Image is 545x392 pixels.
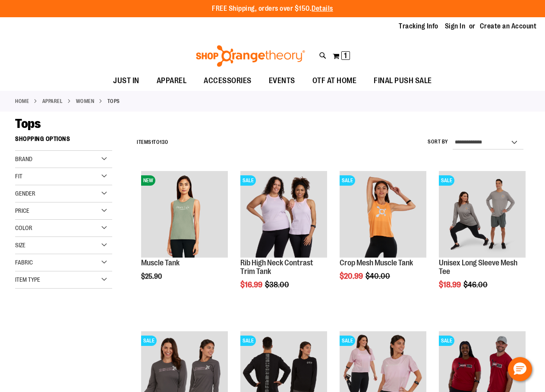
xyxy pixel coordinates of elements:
[340,175,355,186] span: SALE
[137,167,232,302] div: product
[240,280,264,289] span: $16.99
[399,22,438,31] a: Tracking Info
[141,258,180,267] a: Muscle Tank
[151,139,154,145] span: 1
[240,171,327,258] img: Rib Tank w/ Contrast Binding primary image
[508,357,532,381] button: Hello, have a question? Let’s chat.
[340,272,364,280] span: $20.99
[195,45,306,67] img: Shop Orangetheory
[15,97,29,105] a: Home
[107,97,120,105] strong: Tops
[340,336,355,346] span: SALE
[344,51,347,60] span: 1
[15,276,40,283] span: Item Type
[15,173,22,180] span: Fit
[265,280,290,289] span: $38.00
[15,207,29,214] span: Price
[428,138,448,146] label: Sort By
[340,258,413,267] a: Crop Mesh Muscle Tank
[141,171,228,258] img: Muscle Tank
[141,336,157,346] span: SALE
[141,171,228,259] a: Muscle TankNEW
[104,71,148,91] a: JUST IN
[137,136,168,149] h2: Items to
[42,97,63,105] a: APPAREL
[463,280,489,289] span: $46.00
[439,336,454,346] span: SALE
[76,97,95,105] a: WOMEN
[236,167,331,311] div: product
[365,71,441,91] a: FINAL PUSH SALE
[312,71,357,90] span: OTF AT HOME
[304,71,365,91] a: OTF AT HOME
[15,131,112,151] strong: Shopping Options
[113,71,139,90] span: JUST IN
[141,273,163,280] span: $25.90
[15,190,35,197] span: Gender
[445,22,466,31] a: Sign In
[269,71,295,90] span: EVENTS
[195,71,260,91] a: ACCESSORIES
[439,171,526,259] a: Unisex Long Sleeve Mesh Tee primary imageSALE
[240,258,313,276] a: Rib High Neck Contrast Trim Tank
[435,167,530,311] div: product
[260,71,304,91] a: EVENTS
[157,71,187,90] span: APPAREL
[335,167,431,302] div: product
[480,22,537,31] a: Create an Account
[15,224,32,231] span: Color
[240,175,256,186] span: SALE
[439,280,462,289] span: $18.99
[240,336,256,346] span: SALE
[141,175,155,186] span: NEW
[15,116,41,131] span: Tops
[240,171,327,259] a: Rib Tank w/ Contrast Binding primary imageSALE
[340,171,426,259] a: Crop Mesh Muscle Tank primary imageSALE
[15,259,33,266] span: Fabric
[365,272,391,280] span: $40.00
[439,171,526,258] img: Unisex Long Sleeve Mesh Tee primary image
[212,4,333,14] p: FREE Shipping, orders over $150.
[374,71,432,90] span: FINAL PUSH SALE
[439,258,517,276] a: Unisex Long Sleeve Mesh Tee
[204,71,252,90] span: ACCESSORIES
[15,242,25,249] span: Size
[340,171,426,258] img: Crop Mesh Muscle Tank primary image
[15,156,32,162] span: Brand
[439,175,454,186] span: SALE
[312,5,333,12] a: Details
[160,139,168,145] span: 130
[148,71,195,90] a: APPAREL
